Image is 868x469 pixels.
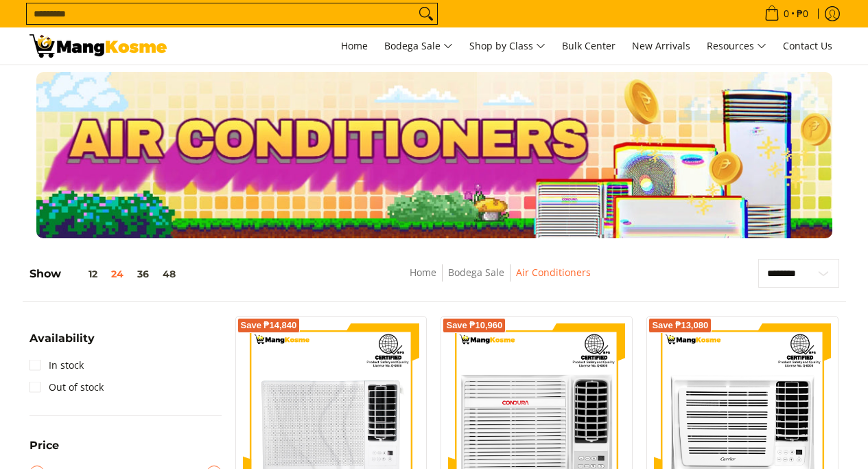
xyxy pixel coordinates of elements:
a: Bodega Sale [377,27,460,65]
span: Home [341,39,368,52]
a: Resources [700,27,773,65]
a: New Arrivals [625,27,697,65]
a: Contact Us [776,27,839,65]
span: • [760,6,812,21]
a: Bodega Sale [448,266,504,279]
span: ₱0 [795,9,810,19]
span: Contact Us [783,39,832,52]
a: Home [334,27,375,65]
span: Save ₱14,840 [241,321,297,330]
a: Out of stock [30,376,104,398]
a: Shop by Class [462,27,552,65]
button: 12 [61,268,104,279]
button: Search [415,3,437,24]
span: Resources [707,38,766,55]
a: Bulk Center [555,27,622,65]
span: Availability [30,333,95,344]
span: Save ₱10,960 [446,321,502,330]
a: Air Conditioners [516,266,591,279]
nav: Breadcrumbs [309,264,690,295]
a: Home [410,266,436,279]
h5: Show [30,267,183,281]
button: 36 [130,268,156,279]
summary: Open [30,440,59,461]
img: Bodega Sale Aircon l Mang Kosme: Home Appliances Warehouse Sale | Page 3 [30,34,167,58]
span: Bodega Sale [384,38,453,55]
span: Price [30,440,59,451]
a: In stock [30,354,84,376]
span: Bulk Center [562,39,615,52]
span: Save ₱13,080 [652,321,708,330]
button: 24 [104,268,130,279]
span: Shop by Class [469,38,546,55]
span: New Arrivals [632,39,690,52]
span: 0 [782,9,791,19]
summary: Open [30,333,95,354]
nav: Main Menu [180,27,839,65]
button: 48 [156,268,183,279]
